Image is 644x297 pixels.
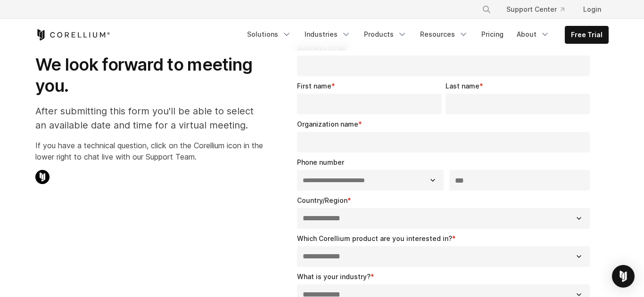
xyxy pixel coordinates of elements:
a: Products [358,26,413,43]
p: If you have a technical question, click on the Corellium icon in the lower right to chat live wit... [35,140,263,162]
p: After submitting this form you'll be able to select an available date and time for a virtual meet... [35,104,263,132]
span: First name [297,82,331,90]
span: Phone number [297,158,344,166]
a: Solutions [241,26,297,43]
div: Navigation Menu [241,26,609,44]
span: Last name [446,82,479,90]
h1: We look forward to meeting you. [35,54,263,96]
a: Free Trial [565,26,608,43]
a: About [511,26,555,43]
span: Which Corellium product are you interested in? [297,234,452,242]
a: Login [576,1,609,18]
a: Pricing [476,26,509,43]
div: Open Intercom Messenger [612,265,635,288]
a: Industries [299,26,356,43]
span: Organization name [297,120,358,128]
a: Support Center [499,1,572,18]
span: Country/Region [297,196,347,204]
button: Search [478,1,495,18]
span: What is your industry? [297,273,371,281]
div: Navigation Menu [471,1,609,18]
a: Resources [414,26,474,43]
img: Corellium Chat Icon [35,170,50,184]
a: Corellium Home [35,29,110,40]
